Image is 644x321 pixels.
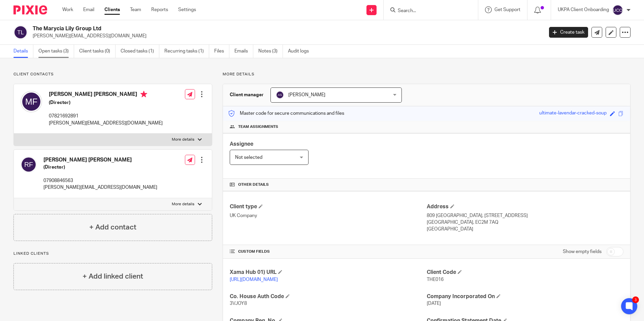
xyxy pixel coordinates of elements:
img: svg%3E [21,91,42,112]
a: Files [214,45,229,58]
a: Notes (3) [258,45,283,58]
img: Pixie [13,5,47,14]
h4: Address [427,203,623,210]
img: svg%3E [612,5,623,15]
h4: Co. House Auth Code [230,293,426,300]
span: Team assignments [238,124,278,130]
img: svg%3E [13,25,28,39]
span: [PERSON_NAME] [288,93,325,97]
img: svg%3E [276,91,284,99]
input: Search [397,8,458,14]
a: Settings [178,6,196,13]
a: Team [130,6,141,13]
span: [DATE] [427,301,441,306]
p: [PERSON_NAME][EMAIL_ADDRESS][DOMAIN_NAME] [49,120,163,127]
div: ultimate-lavendar-cracked-soup [539,110,607,117]
p: UKPA Client Onboarding [558,6,609,13]
div: 3 [632,296,639,303]
span: 3VJOY8 [230,301,247,306]
i: Primary [140,91,147,98]
p: 809 [GEOGRAPHIC_DATA], [STREET_ADDRESS] [427,212,623,219]
a: Audit logs [288,45,314,58]
span: Other details [238,182,269,187]
h3: Client manager [230,92,264,98]
h4: Company Incorporated On [427,293,623,300]
h4: Client Code [427,269,623,276]
h4: CUSTOM FIELDS [230,249,426,254]
label: Show empty fields [563,248,602,255]
a: Details [13,45,33,58]
p: Master code for secure communications and files [228,110,344,117]
a: Create task [549,27,588,38]
p: More details [223,72,631,77]
a: Email [83,6,94,13]
span: Get Support [494,7,520,12]
p: More details [172,137,194,142]
h4: + Add linked client [83,271,143,282]
h4: Xama Hub 01) URL [230,269,426,276]
p: [PERSON_NAME][EMAIL_ADDRESS][DOMAIN_NAME] [43,184,157,191]
a: Client tasks (0) [79,45,116,58]
p: Linked clients [13,251,212,256]
p: [GEOGRAPHIC_DATA] [427,226,623,233]
p: 07821692891 [49,113,163,119]
a: Recurring tasks (1) [164,45,209,58]
span: THE016 [427,277,444,282]
p: 07908846563 [43,177,157,184]
h4: [PERSON_NAME] [PERSON_NAME] [43,156,157,164]
p: [GEOGRAPHIC_DATA], EC2M 7AQ [427,219,623,226]
h4: Client type [230,203,426,210]
h5: (Director) [49,99,163,106]
a: Closed tasks (1) [121,45,159,58]
h5: (Director) [43,164,157,171]
p: UK Company [230,212,426,219]
a: Clients [104,6,120,13]
h2: The Marycia Lily Group Ltd [33,25,438,32]
h4: [PERSON_NAME] [PERSON_NAME] [49,91,163,99]
a: [URL][DOMAIN_NAME] [230,277,278,282]
span: Assignee [230,141,253,147]
img: svg%3E [21,156,37,173]
a: Work [62,6,73,13]
p: More details [172,202,194,207]
p: Client contacts [13,72,212,77]
a: Reports [151,6,168,13]
span: Not selected [235,155,262,160]
p: [PERSON_NAME][EMAIL_ADDRESS][DOMAIN_NAME] [33,33,539,39]
h4: + Add contact [89,222,136,233]
a: Emails [234,45,253,58]
a: Open tasks (3) [38,45,74,58]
